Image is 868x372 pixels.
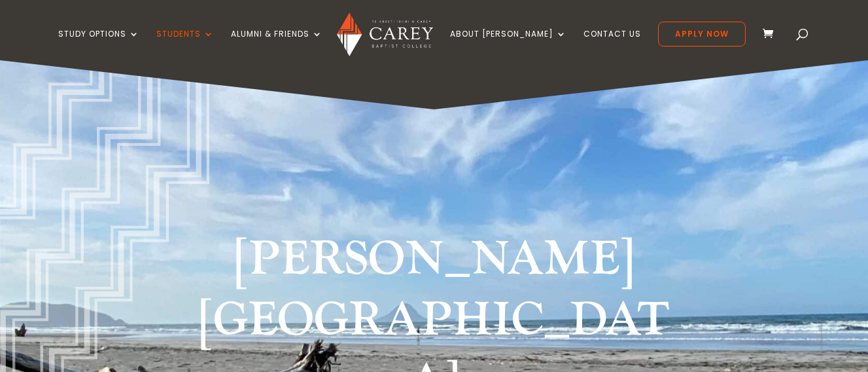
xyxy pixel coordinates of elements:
[337,12,433,56] img: Carey Baptist College
[583,29,641,60] a: Contact Us
[231,29,322,60] a: Alumni & Friends
[658,22,746,46] a: Apply Now
[450,29,566,60] a: About [PERSON_NAME]
[156,29,214,60] a: Students
[58,29,139,60] a: Study Options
